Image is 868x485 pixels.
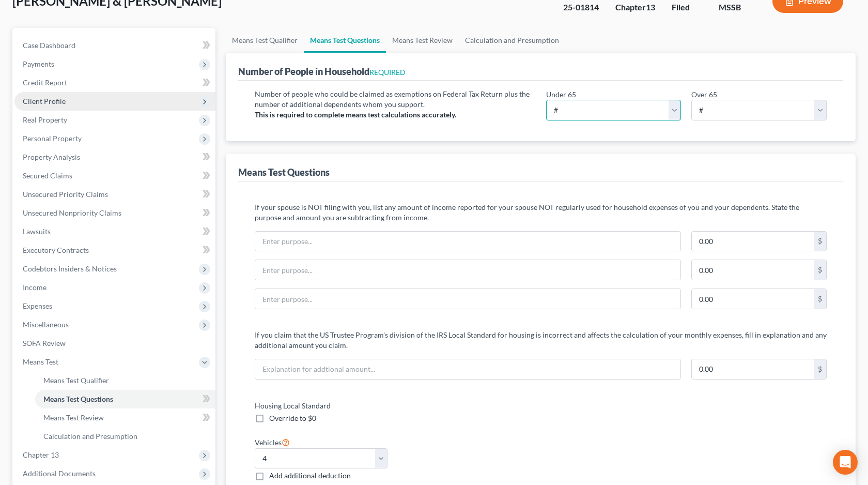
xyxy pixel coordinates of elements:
[23,190,108,199] span: Unsecured Priority Claims
[719,2,756,13] div: MSSB
[672,2,702,13] div: Filed
[23,41,75,50] span: Case Dashboard
[23,227,51,236] span: Lawsuits
[23,208,121,217] span: Unsecured Nonpriority Claims
[43,376,109,385] span: Means Test Qualifier
[255,89,536,110] p: Number of people who could be claimed as exemptions on Federal Tax Return plus the number of addi...
[43,395,113,403] span: Means Test Questions
[386,28,459,53] a: Means Test Review
[615,2,655,13] div: Chapter
[814,232,826,251] div: $
[23,134,82,143] span: Personal Property
[692,232,814,251] input: 0.00
[23,320,69,329] span: Miscellaneous
[255,110,456,119] strong: This is required to complete means test calculations accurately.
[23,97,66,105] span: Client Profile
[833,450,858,475] div: Open Intercom Messenger
[369,68,406,77] span: REQUIRED
[23,115,67,124] span: Real Property
[14,36,215,55] a: Case Dashboard
[269,471,351,480] span: Add additional deduction
[269,414,316,422] span: Override to $0
[14,73,215,92] a: Credit Report
[23,59,54,68] span: Payments
[238,65,406,78] div: Number of People in Household
[255,260,680,280] input: Enter purpose...
[814,260,826,280] div: $
[23,283,47,292] span: Income
[304,28,386,53] a: Means Test Questions
[14,204,215,222] a: Unsecured Nonpriority Claims
[23,339,66,347] span: SOFA Review
[23,450,59,459] span: Chapter 13
[23,357,58,366] span: Means Test
[692,289,814,309] input: 0.00
[35,390,215,408] a: Means Test Questions
[14,166,215,185] a: Secured Claims
[14,222,215,241] a: Lawsuits
[14,148,215,166] a: Property Analysis
[646,2,655,12] span: 13
[23,78,67,87] span: Credit Report
[23,246,89,254] span: Executory Contracts
[226,28,304,53] a: Means Test Qualifier
[255,202,827,223] p: If your spouse is NOT filing with you, list any amount of income reported for your spouse NOT reg...
[814,359,826,379] div: $
[14,241,215,260] a: Executory Contracts
[14,334,215,353] a: SOFA Review
[238,166,330,178] div: Means Test Questions
[255,232,680,251] input: Enter purpose...
[255,289,680,309] input: Enter purpose...
[255,359,680,379] input: Explanation for addtional amount...
[23,171,72,180] span: Secured Claims
[23,264,117,273] span: Codebtors Insiders & Notices
[23,301,52,310] span: Expenses
[692,260,814,280] input: 0.00
[35,408,215,427] a: Means Test Review
[14,185,215,204] a: Unsecured Priority Claims
[250,400,536,411] label: Housing Local Standard
[255,330,827,351] p: If you claim that the US Trustee Program's division of the IRS Local Standard for housing is inco...
[814,289,826,309] div: $
[43,432,137,441] span: Calculation and Presumption
[692,359,814,379] input: 0.00
[35,371,215,390] a: Means Test Qualifier
[691,89,717,100] label: Over 65
[23,469,96,478] span: Additional Documents
[23,153,80,161] span: Property Analysis
[35,427,215,446] a: Calculation and Presumption
[546,89,576,100] label: Under 65
[43,413,104,422] span: Means Test Review
[255,436,290,448] label: Vehicles
[563,2,599,13] div: 25-01814
[459,28,565,53] a: Calculation and Presumption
